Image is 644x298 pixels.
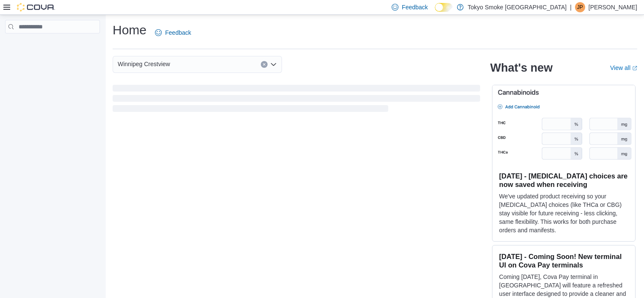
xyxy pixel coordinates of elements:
[118,59,170,69] span: Winnipeg Crestview
[577,2,583,12] span: JP
[575,2,585,12] div: Jonathan Penheiro
[435,3,453,12] input: Dark Mode
[270,61,277,68] button: Open list of options
[5,35,100,56] nav: Complex example
[570,2,572,12] p: |
[152,24,194,41] a: Feedback
[261,61,268,68] button: Clear input
[499,172,628,189] h3: [DATE] - [MEDICAL_DATA] choices are now saved when receiving
[499,192,628,234] p: We've updated product receiving so your [MEDICAL_DATA] choices (like THCa or CBG) stay visible fo...
[610,64,637,71] a: View allExternal link
[589,2,637,12] p: [PERSON_NAME]
[165,28,191,37] span: Feedback
[17,3,55,11] img: Cova
[113,86,480,114] span: Loading
[499,252,628,269] h3: [DATE] - Coming Soon! New terminal UI on Cova Pay terminals
[632,66,637,71] svg: External link
[402,3,428,11] span: Feedback
[468,2,567,12] p: Tokyo Smoke [GEOGRAPHIC_DATA]
[490,61,553,75] h2: What's new
[113,22,146,39] h1: Home
[435,12,435,12] span: Dark Mode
